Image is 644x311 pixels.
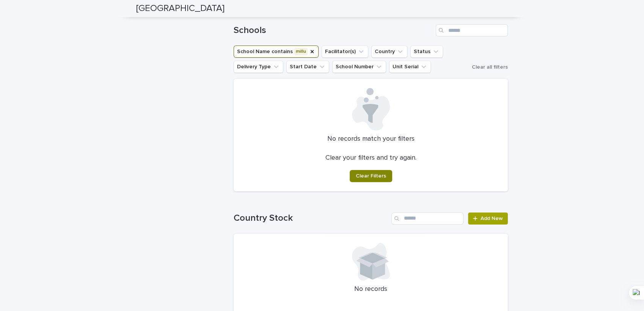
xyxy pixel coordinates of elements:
input: Search [391,212,463,225]
h2: [GEOGRAPHIC_DATA] [136,3,225,14]
button: Clear Filters [350,170,392,182]
button: School Number [332,61,386,73]
h1: Schools [234,25,433,36]
h1: Country Stock [234,213,388,224]
button: Facilitator(s) [322,46,368,58]
span: Add New [481,216,503,221]
button: Start Date [286,61,329,73]
span: Clear Filters [356,173,386,179]
button: Delivery Type [234,61,283,73]
p: No records match your filters [243,135,499,143]
button: Clear all filters [469,61,508,73]
a: Add New [468,212,508,225]
p: No records [243,285,499,294]
button: Unit Serial [389,61,431,73]
button: Country [371,46,407,58]
button: Status [410,46,443,58]
button: School Name [234,46,319,58]
p: Clear your filters and try again. [325,154,416,162]
input: Search [436,24,508,36]
span: Clear all filters [472,64,508,70]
